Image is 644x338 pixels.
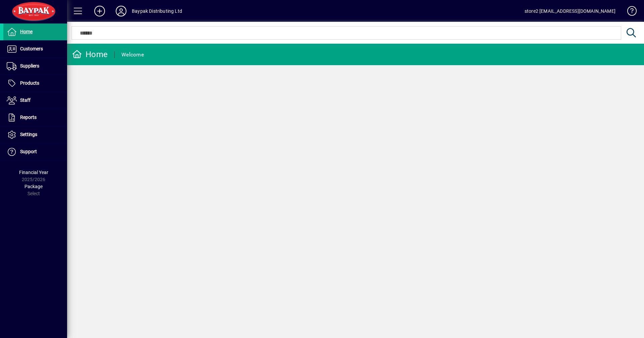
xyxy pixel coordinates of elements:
[89,5,110,17] button: Add
[132,6,182,16] div: Baypak Distributing Ltd
[20,132,37,137] span: Settings
[20,46,43,51] span: Customers
[3,75,67,92] a: Products
[20,115,37,120] span: Reports
[20,80,39,86] span: Products
[3,58,67,75] a: Suppliers
[20,63,39,69] span: Suppliers
[72,49,108,60] div: Home
[3,126,67,143] a: Settings
[20,97,31,103] span: Staff
[19,170,48,175] span: Financial Year
[24,184,43,189] span: Package
[622,1,636,23] a: Knowledge Base
[3,92,67,109] a: Staff
[3,109,67,126] a: Reports
[20,29,33,34] span: Home
[525,6,615,16] div: store2 [EMAIL_ADDRESS][DOMAIN_NAME]
[110,5,132,17] button: Profile
[121,49,144,60] div: Welcome
[20,149,37,154] span: Support
[3,41,67,57] a: Customers
[3,143,67,160] a: Support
